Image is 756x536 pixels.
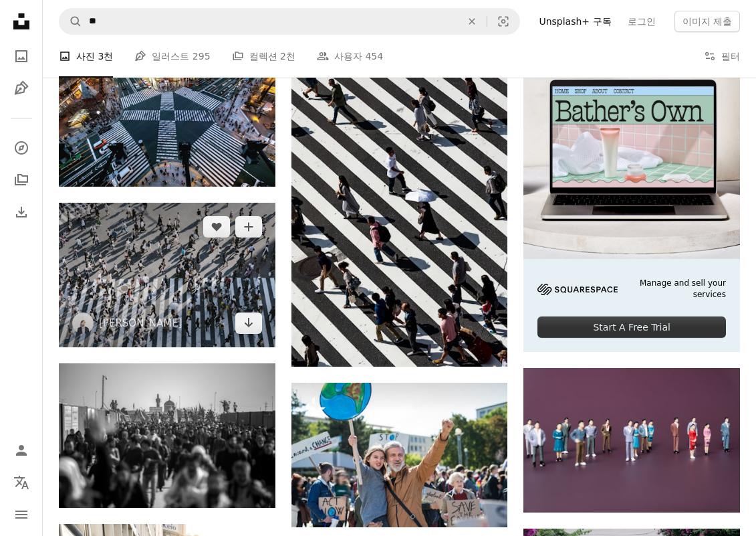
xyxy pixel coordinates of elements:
[59,42,275,187] img: 긴자, 도쿄, 일본의 밤에 교차로의 공중 전망.
[59,108,275,120] a: 긴자, 도쿄, 일본의 밤에 교차로의 공중 전망.
[59,269,275,281] a: Raod를 걷는 사람들의 조감도
[193,49,211,64] span: 295
[704,35,740,78] button: 필터
[291,383,508,527] img: 기후 변화에 대한 세계적인 파업에 대한 플래카드와 포스터를 든 사람들.
[620,11,664,32] a: 로그인
[59,203,275,347] img: Raod를 걷는 사람들의 조감도
[99,317,182,330] a: [PERSON_NAME]
[317,35,383,78] a: 사용자 454
[537,317,726,338] div: Start A Free Trial
[523,42,740,259] img: file-1707883121023-8e3502977149image
[59,430,275,442] a: 도로를 걷고 있는 사람의 그룹
[8,437,35,464] a: 로그인 / 가입
[8,135,35,161] a: 탐색
[8,167,35,193] a: 컬렉션
[365,49,383,64] span: 454
[531,11,619,32] a: Unsplash+ 구독
[59,8,520,35] form: 사이트 전체에서 이미지 찾기
[674,11,740,32] button: 이미지 제출
[291,42,508,367] img: 보행자 도로를 걷는 사람들
[235,312,262,334] a: 다운로드
[8,501,35,528] button: 메뉴
[291,198,508,210] a: 보행자 도로를 걷는 사람들
[59,363,275,508] img: 도로를 걷고 있는 사람의 그룹
[8,75,35,102] a: 일러스트
[537,284,618,295] img: file-1705255347840-230a6ab5bca9image
[634,278,726,300] span: Manage and sell your services
[523,434,740,446] a: 무대에 서 있는 한 무리의 사람들
[523,42,740,352] a: Manage and sell your servicesStart A Free Trial
[72,312,94,334] img: Ryoji Iwata의 프로필로 이동
[8,8,35,37] a: 홈 — Unsplash
[487,9,519,34] button: 시각적 검색
[8,469,35,496] button: 언어
[280,49,295,64] span: 2천
[523,368,740,513] img: 무대에 서 있는 한 무리의 사람들
[203,216,230,238] button: 좋아요
[8,199,35,226] a: 다운로드 내역
[232,35,295,78] a: 컬렉션 2천
[457,9,487,34] button: 삭제
[59,9,82,34] button: Unsplash 검색
[8,43,35,70] a: 사진
[235,216,262,238] button: 컬렉션에 추가
[291,449,508,461] a: 기후 변화에 대한 세계적인 파업에 대한 플래카드와 포스터를 든 사람들.
[134,35,210,78] a: 일러스트 295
